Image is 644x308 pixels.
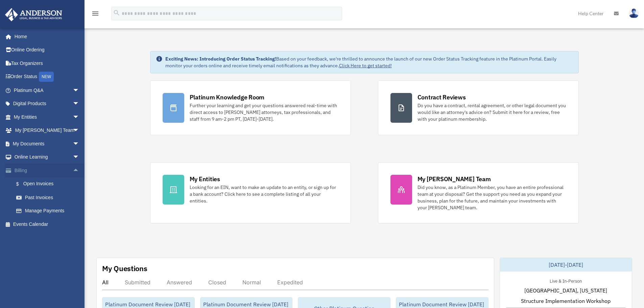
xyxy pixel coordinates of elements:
[9,191,90,204] a: Past Invoices
[5,84,90,97] a: Platinum Q&Aarrow_drop_down
[73,124,86,138] span: arrow_drop_down
[418,175,491,183] div: My [PERSON_NAME] Team
[102,279,109,286] div: All
[73,137,86,151] span: arrow_drop_down
[5,43,90,57] a: Online Ordering
[73,150,86,164] span: arrow_drop_down
[5,56,90,70] a: Tax Organizers
[165,55,573,69] div: Based on your feedback, we're thrilled to announce the launch of our new Order Status Tracking fe...
[418,102,566,122] div: Do you have a contract, rental agreement, or other legal document you would like an attorney's ad...
[91,12,99,18] a: menu
[208,279,226,286] div: Closed
[190,102,338,122] div: Further your learning and get your questions answered real-time with direct access to [PERSON_NAM...
[5,124,90,137] a: My [PERSON_NAME] Teamarrow_drop_down
[190,93,265,101] div: Platinum Knowledge Room
[5,70,90,84] a: Order StatusNEW
[91,9,99,18] i: menu
[113,9,120,17] i: search
[190,175,220,183] div: My Entities
[3,8,64,21] img: Anderson Advisors Platinum Portal
[73,164,86,177] span: arrow_drop_up
[242,279,261,286] div: Normal
[73,84,86,97] span: arrow_drop_down
[378,162,579,223] a: My [PERSON_NAME] Team Did you know, as a Platinum Member, you have an entire professional team at...
[629,8,639,18] img: User Pic
[544,277,587,284] div: Live & In-Person
[125,279,150,286] div: Submitted
[190,184,338,204] div: Looking for an EIN, want to make an update to an entity, or sign up for a bank account? Click her...
[5,137,90,150] a: My Documentsarrow_drop_down
[102,263,147,274] div: My Questions
[521,297,611,305] span: Structure Implementation Workshop
[150,162,351,223] a: My Entities Looking for an EIN, want to make an update to an entity, or sign up for a bank accoun...
[418,184,566,211] div: Did you know, as a Platinum Member, you have an entire professional team at your disposal? Get th...
[5,97,90,111] a: Digital Productsarrow_drop_down
[165,56,276,62] strong: Exciting News: Introducing Order Status Tracking!
[5,150,90,164] a: Online Learningarrow_drop_down
[500,258,632,271] div: [DATE]-[DATE]
[5,110,90,124] a: My Entitiesarrow_drop_down
[339,63,392,69] a: Click Here to get started!
[5,217,90,231] a: Events Calendar
[20,180,23,188] span: $
[277,279,303,286] div: Expedited
[5,164,90,177] a: Billingarrow_drop_up
[9,204,90,218] a: Manage Payments
[5,30,86,43] a: Home
[524,286,607,294] span: [GEOGRAPHIC_DATA], [US_STATE]
[150,80,351,135] a: Platinum Knowledge Room Further your learning and get your questions answered real-time with dire...
[39,72,54,82] div: NEW
[167,279,192,286] div: Answered
[378,80,579,135] a: Contract Reviews Do you have a contract, rental agreement, or other legal document you would like...
[73,97,86,111] span: arrow_drop_down
[9,177,90,191] a: $Open Invoices
[418,93,466,101] div: Contract Reviews
[73,110,86,124] span: arrow_drop_down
